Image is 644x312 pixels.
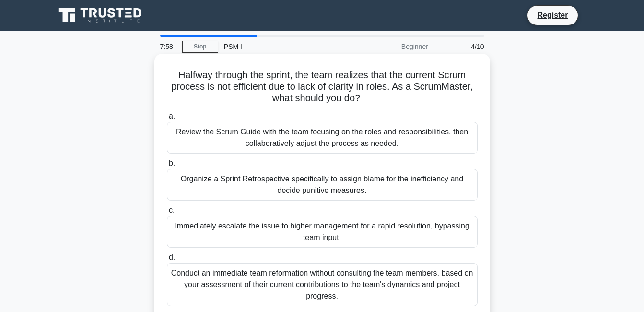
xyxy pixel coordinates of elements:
[167,216,478,248] div: Immediately escalate the issue to higher management for a rapid resolution, bypassing team input.
[167,122,478,154] div: Review the Scrum Guide with the team focusing on the roles and responsibilities, then collaborati...
[167,263,478,306] div: Conduct an immediate team reformation without consulting the team members, based on your assessme...
[169,159,175,167] span: b.
[166,69,479,105] h5: Halfway through the sprint, the team realizes that the current Scrum process is not efficient due...
[154,37,182,56] div: 7:58
[169,206,175,214] span: c.
[531,9,574,21] a: Register
[169,253,175,261] span: d.
[350,37,434,56] div: Beginner
[167,169,478,201] div: Organize a Sprint Retrospective specifically to assign blame for the inefficiency and decide puni...
[169,112,175,120] span: a.
[434,37,490,56] div: 4/10
[182,41,218,53] a: Stop
[218,37,350,56] div: PSM I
